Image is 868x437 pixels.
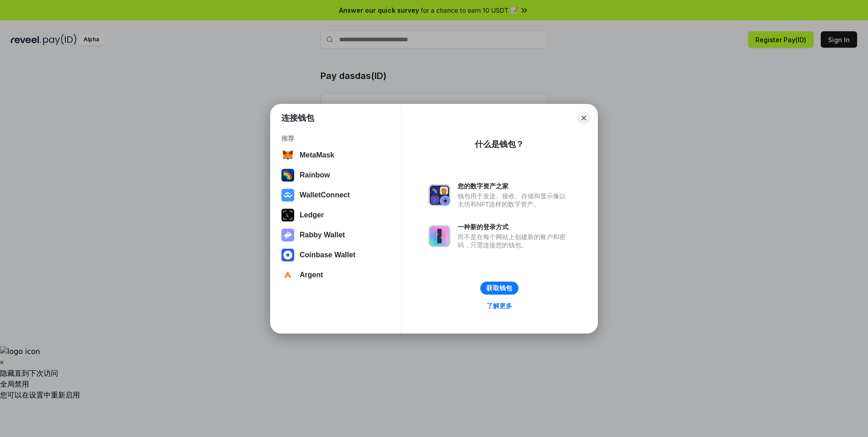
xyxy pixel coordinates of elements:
img: svg+xml,%3Csvg%20width%3D%22120%22%20height%3D%22120%22%20viewBox%3D%220%200%20120%20120%22%20fil... [281,169,294,182]
img: svg+xml,%3Csvg%20width%3D%2228%22%20height%3D%2228%22%20viewBox%3D%220%200%2028%2028%22%20fill%3D... [281,189,294,201]
img: svg+xml,%3Csvg%20width%3D%2228%22%20height%3D%2228%22%20viewBox%3D%220%200%2028%2028%22%20fill%3D... [281,269,294,281]
div: 获取钱包 [486,284,512,292]
div: Rabby Wallet [300,231,345,239]
div: 您的数字资产之家 [458,182,570,190]
div: WalletConnect [300,191,350,199]
button: Ledger [279,206,393,224]
div: 什么是钱包？ [475,139,524,150]
a: 了解更多 [481,300,518,312]
button: MetaMask [279,146,393,164]
div: 一种新的登录方式 [458,223,570,231]
button: WalletConnect [279,186,393,204]
h1: 连接钱包 [281,113,314,123]
button: 获取钱包 [480,281,518,295]
div: MetaMask [300,151,334,159]
img: svg+xml,%3Csvg%20xmlns%3D%22http%3A%2F%2Fwww.w3.org%2F2000%2Fsvg%22%20fill%3D%22none%22%20viewBox... [429,184,450,206]
div: Coinbase Wallet [300,251,355,259]
div: 钱包用于发送、接收、存储和显示像以太坊和NFT这样的数字资产。 [458,192,570,208]
button: Close [577,112,590,124]
div: Argent [300,271,323,279]
img: svg+xml,%3Csvg%20xmlns%3D%22http%3A%2F%2Fwww.w3.org%2F2000%2Fsvg%22%20width%3D%2228%22%20height%3... [281,209,294,221]
div: Rainbow [300,171,330,179]
img: svg+xml,%3Csvg%20width%3D%2228%22%20height%3D%2228%22%20viewBox%3D%220%200%2028%2028%22%20fill%3D... [281,149,294,162]
div: 而不是在每个网站上创建新的账户和密码，只需连接您的钱包。 [458,233,570,249]
div: Ledger [300,211,324,219]
img: svg+xml,%3Csvg%20xmlns%3D%22http%3A%2F%2Fwww.w3.org%2F2000%2Fsvg%22%20fill%3D%22none%22%20viewBox... [281,229,294,241]
img: svg+xml,%3Csvg%20width%3D%2228%22%20height%3D%2228%22%20viewBox%3D%220%200%2028%2028%22%20fill%3D... [281,249,294,261]
div: 推荐 [281,134,390,142]
div: 了解更多 [487,302,512,310]
button: Rainbow [279,166,393,184]
button: Rabby Wallet [279,226,393,244]
button: Coinbase Wallet [279,246,393,264]
img: svg+xml,%3Csvg%20xmlns%3D%22http%3A%2F%2Fwww.w3.org%2F2000%2Fsvg%22%20fill%3D%22none%22%20viewBox... [429,225,450,247]
button: Argent [279,266,393,284]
